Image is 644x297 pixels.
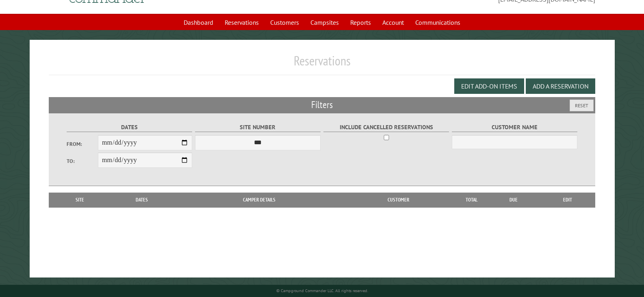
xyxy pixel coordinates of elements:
a: Account [377,15,409,30]
a: Customers [265,15,304,30]
th: Dates [106,193,177,207]
label: Dates [67,123,193,132]
button: Add a Reservation [526,78,595,94]
label: Customer Name [452,123,578,132]
th: Customer [342,193,455,207]
th: Edit [540,193,595,207]
a: Reports [345,15,376,30]
label: To: [67,157,98,165]
th: Site [53,193,106,207]
th: Total [455,193,488,207]
small: © Campground Commander LLC. All rights reserved. [276,288,368,293]
button: Reset [570,100,594,111]
a: Dashboard [179,15,218,30]
th: Camper Details [177,193,342,207]
button: Edit Add-on Items [454,78,524,94]
a: Campsites [306,15,344,30]
label: From: [67,140,98,148]
label: Site Number [195,123,321,132]
h1: Reservations [49,53,595,75]
label: Include Cancelled Reservations [323,123,449,132]
th: Due [488,193,540,207]
a: Reservations [220,15,264,30]
h2: Filters [49,97,595,113]
a: Communications [410,15,465,30]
